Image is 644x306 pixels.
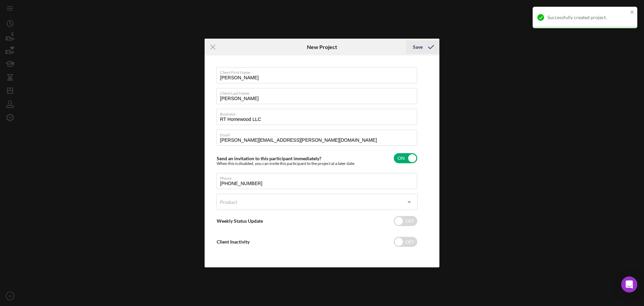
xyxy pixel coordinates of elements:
label: Business [220,109,417,117]
div: Successfully created project. [547,15,628,20]
div: When this is disabled, you can invite this participant to the project at a later date. [217,161,355,166]
label: Client Last Name [220,88,417,96]
div: Save [413,40,423,54]
button: Save [406,40,439,54]
label: Weekly Status Update [217,218,263,224]
button: close [630,9,635,16]
div: Open Intercom Messenger [621,276,637,293]
div: Product [220,200,237,205]
label: Phone [220,173,417,181]
label: Client First Name [220,68,417,75]
label: Send an invitation to this participant immediately? [217,156,321,161]
label: Client Inactivity [217,239,250,245]
label: Email [220,130,417,137]
h6: New Project [307,44,337,50]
